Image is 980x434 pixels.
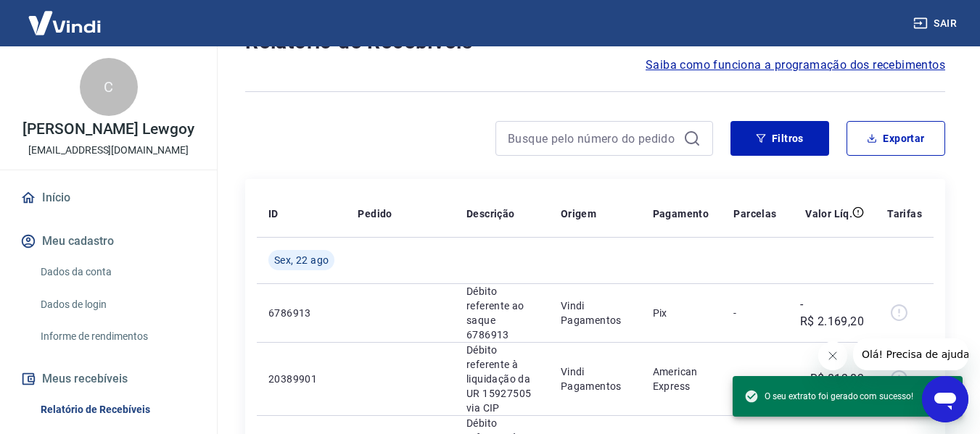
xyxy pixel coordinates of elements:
p: Pix [653,306,711,320]
iframe: Mensagem da empresa [853,338,968,370]
p: Vindi Pagamentos [561,299,630,327]
a: Relatório de Recebíveis [35,395,199,425]
iframe: Fechar mensagem [818,341,847,370]
p: Débito referente ao saque 6786913 [466,284,538,342]
a: Informe de rendimentos [35,322,199,351]
p: [EMAIL_ADDRESS][DOMAIN_NAME] [28,143,189,158]
a: Dados da conta [35,257,199,287]
a: Dados de login [35,290,199,320]
p: Valor Líq. [805,206,852,221]
a: Saiba como funciona a programação dos recebimentos [646,57,945,74]
p: Tarifas [887,206,922,221]
p: -R$ 2.169,20 [800,296,865,330]
p: 20389901 [268,372,334,386]
button: Sair [910,10,963,37]
span: Sex, 22 ago [274,253,329,267]
p: ID [268,206,279,221]
p: -R$ 813,82 [807,370,864,388]
input: Busque pelo número do pedido [508,128,678,149]
p: Débito referente à liquidação da UR 15927505 via CIP [466,343,538,415]
p: Pedido [358,206,392,221]
p: Pagamento [653,206,709,221]
p: 6786913 [268,306,334,320]
img: Vindi [17,1,112,45]
span: O seu extrato foi gerado com sucesso! [744,389,913,404]
span: Olá! Precisa de ajuda? [9,10,122,22]
p: Parcelas [733,206,776,221]
p: Descrição [466,206,515,221]
button: Exportar [847,121,945,156]
p: Vindi Pagamentos [561,364,630,393]
a: Início [17,182,199,214]
iframe: Botão para abrir a janela de mensagens [922,376,968,422]
p: - [733,372,776,386]
p: - [733,306,776,320]
div: C [80,58,138,116]
p: [PERSON_NAME] Lewgoy [22,122,194,137]
p: American Express [653,364,711,393]
button: Filtros [730,121,829,156]
button: Meus recebíveis [17,363,199,395]
button: Meu cadastro [17,225,199,257]
p: Origem [561,206,596,221]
